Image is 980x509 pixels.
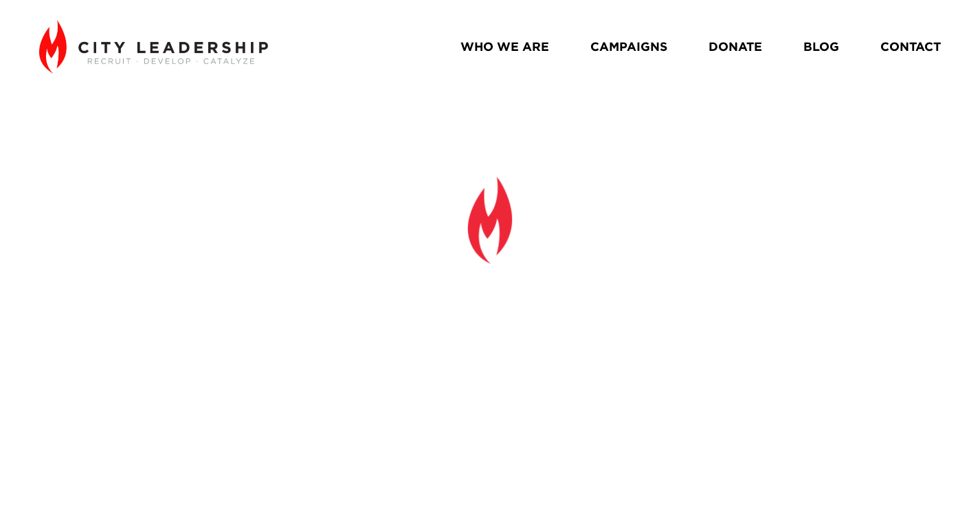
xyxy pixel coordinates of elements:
[460,34,549,58] a: WHO WE ARE
[803,34,839,58] a: BLOG
[880,34,941,58] a: CONTACT
[590,34,667,58] a: CAMPAIGNS
[210,272,783,398] strong: Everything Rises and Falls on Leadership
[39,20,268,74] img: City Leadership - Recruit. Develop. Catalyze.
[709,34,762,58] a: DONATE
